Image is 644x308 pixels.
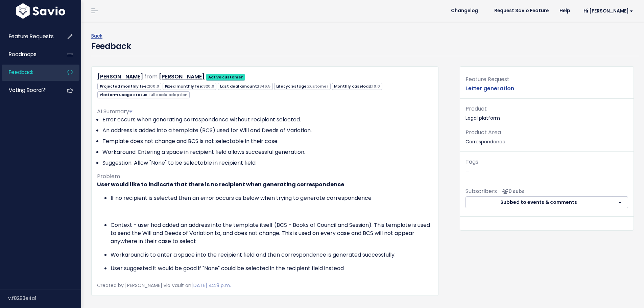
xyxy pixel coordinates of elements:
span: Feature Request [466,75,509,83]
p: User suggested it would be good if "None" could be selected in the recipient field instead [111,264,433,273]
a: [PERSON_NAME] [159,73,205,80]
a: Feedback [2,65,56,80]
span: Feedback [9,69,33,76]
p: Workaround is to enter a space into the recipient field and then correspondence is generated succ... [111,251,433,259]
li: Suggestion: Allow "None" to be selectable in recipient field. [102,159,433,167]
p: Correspondence [466,128,628,146]
a: Request Savio Feature [489,6,554,16]
li: An address is added into a template (BCS) used for Will and Deeds of Variation. [102,126,433,135]
li: If no recipient is selected then an error occurs as below when trying to generate correspondence [111,194,433,202]
span: Subscribers [466,187,497,195]
span: Created by [PERSON_NAME] via Vault on [97,282,231,289]
strong: Active customer [208,74,243,80]
span: from [144,73,158,80]
span: Projected monthly fee: [97,83,161,90]
span: Product [466,105,487,113]
span: Fixed monthly fee: [163,83,216,90]
span: <p><strong>Subscribers</strong><br><br> No subscribers yet<br> </p> [500,188,525,195]
li: Workaround: Entering a space in recipient field allows successful generation. [102,148,433,156]
span: Monthly caseload: [332,83,382,90]
span: Hi [PERSON_NAME] [583,8,633,14]
li: Template does not change and BCS is not selectable in their case. [102,137,433,145]
a: Help [554,6,575,16]
span: Platform usage status: [97,91,190,98]
span: customer [308,84,328,89]
p: Context - user had added an address into the template itself (BCS - Books of Council and Session)... [111,221,433,245]
strong: User would like to indicate that there is no recipient when generating correspondence [97,181,344,188]
li: Error occurs when generating correspondence without recipient selected. [102,116,433,124]
button: Subbed to events & comments [466,196,612,209]
span: Lifecyclestage: [274,83,331,90]
a: Voting Board [2,82,56,98]
span: 200.0 [148,84,159,89]
span: Roadmaps [9,51,37,58]
a: Back [91,32,102,39]
span: Changelog [451,8,478,13]
a: Letter generation [466,85,514,92]
p: Legal platform [466,104,628,122]
a: Hi [PERSON_NAME] [575,6,639,16]
a: Roadmaps [2,47,56,62]
span: Last deal amount: [218,83,272,90]
div: v.f8293e4a1 [8,289,81,307]
span: 1346.5 [258,84,270,89]
a: Feature Requests [2,29,56,44]
span: Product Area [466,128,501,136]
a: [PERSON_NAME] [97,73,143,80]
img: logo-white.9d6f32f41409.svg [15,3,67,19]
span: AI Summary [97,108,133,115]
span: Full scale adoption [148,92,188,97]
h4: Feedback [91,40,131,52]
a: [DATE] 4:48 p.m. [191,282,231,289]
span: Voting Board [9,87,45,94]
p: — [466,157,628,175]
span: Tags [466,158,478,166]
span: Problem [97,172,120,180]
span: Feature Requests [9,33,54,40]
span: 10.0 [372,84,380,89]
span: 320.0 [203,84,214,89]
